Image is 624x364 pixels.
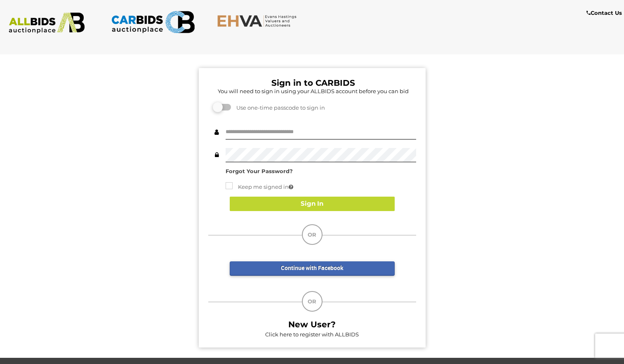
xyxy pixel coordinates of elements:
[288,319,336,329] b: New User?
[586,8,624,18] a: Contact Us
[265,331,359,338] a: Click here to register with ALLBIDS
[111,8,195,36] img: CARBIDS.com.au
[226,182,293,192] label: Keep me signed in
[586,9,622,16] b: Contact Us
[230,261,395,276] a: Continue with Facebook
[232,104,325,111] span: Use one-time passcode to sign in
[271,78,355,88] b: Sign in to CARBIDS
[5,12,89,34] img: ALLBIDS.com.au
[217,14,301,27] img: EHVA.com.au
[230,197,395,211] button: Sign In
[302,224,323,245] div: OR
[302,291,323,312] div: OR
[210,88,416,94] h5: You will need to sign in using your ALLBIDS account before you can bid
[226,168,293,174] a: Forgot Your Password?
